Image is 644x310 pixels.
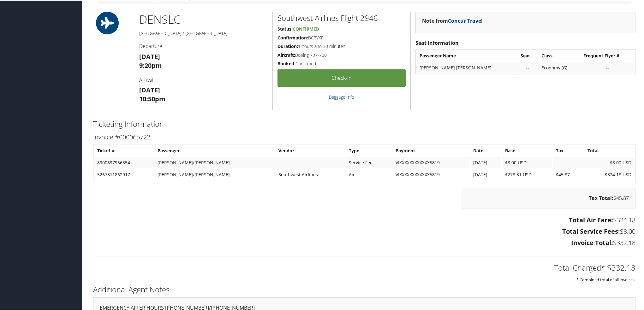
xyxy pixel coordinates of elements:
[589,194,613,201] strong: Tax Total:
[346,168,391,180] td: Air
[277,69,406,86] a: Check-in
[553,168,584,180] td: $45.87
[94,144,154,156] th: Ticket #
[346,144,391,156] th: Type
[346,156,391,168] td: Service Fee
[569,215,613,224] strong: Total Air Fare:
[93,284,635,294] h2: Additional Agent Notes
[415,39,459,46] strong: Seat Information
[392,144,469,156] th: Payment
[277,51,295,57] strong: Aircraft:
[277,43,298,49] strong: Duration:
[329,93,354,99] a: Baggage Info
[277,60,295,66] strong: Booked:
[584,168,635,180] td: $324.18 USD
[277,51,406,58] h5: Boeing 737-700
[139,85,160,94] strong: [DATE]
[502,168,552,180] td: $278.31 USD
[275,168,345,180] td: Southwest Airlines
[584,144,635,156] th: Total
[139,42,268,49] h4: Departure
[93,226,635,235] h3: $8.00
[521,64,534,70] div: --
[94,156,154,168] td: 8900897956354
[470,168,501,180] td: [DATE]
[139,11,268,27] h1: DEN SLC
[583,64,631,70] div: --
[139,76,268,83] h4: Arrival
[139,94,165,102] strong: 10:50pm
[154,144,274,156] th: Passenger
[392,168,469,180] td: VIXXXXXXXXXXXX5819
[416,61,517,73] td: [PERSON_NAME] [PERSON_NAME]
[580,50,635,61] th: Frequent Flyer #
[502,156,552,168] td: $8.00 USD
[502,144,552,156] th: Base
[277,34,308,40] strong: Confirmation:
[275,144,345,156] th: Vendor
[571,238,613,246] strong: Invoice Total:
[139,30,268,36] h5: [GEOGRAPHIC_DATA] / [GEOGRAPHIC_DATA]
[277,34,406,40] h5: BC3YXF
[93,262,635,272] h2: Total Charged* $332.18
[392,156,469,168] td: VIXXXXXXXXXXXX5819
[93,118,635,129] h2: Ticketing Information
[293,25,319,31] span: Confirmed
[154,156,274,168] td: [PERSON_NAME]/[PERSON_NAME]
[277,25,293,31] strong: Status:
[416,50,517,61] th: Passenger Name
[448,17,483,24] a: Concur Travel
[154,168,274,180] td: [PERSON_NAME]/[PERSON_NAME]
[277,12,406,23] h2: Southwest Airlines Flight 2946
[470,156,501,168] td: [DATE]
[461,187,635,208] div: $45.87
[553,144,584,156] th: Tax
[538,61,580,73] td: Economy (G)
[277,60,406,66] h5: Confirmed
[538,50,580,61] th: Class
[93,238,635,247] h3: $332.18
[94,168,154,180] td: 5267311862917
[93,132,635,141] h3: Invoice #000065722
[562,226,620,235] strong: Total Service Fees:
[422,17,483,24] strong: Note from
[576,276,635,282] small: * Combined total of all invoices.
[277,43,406,49] h5: 1 hours and 30 minutes
[139,52,160,60] strong: [DATE]
[139,61,162,69] strong: 9:20pm
[584,156,635,168] td: $8.00 USD
[93,215,635,224] h3: $324.18
[470,144,501,156] th: Date
[517,50,538,61] th: Seat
